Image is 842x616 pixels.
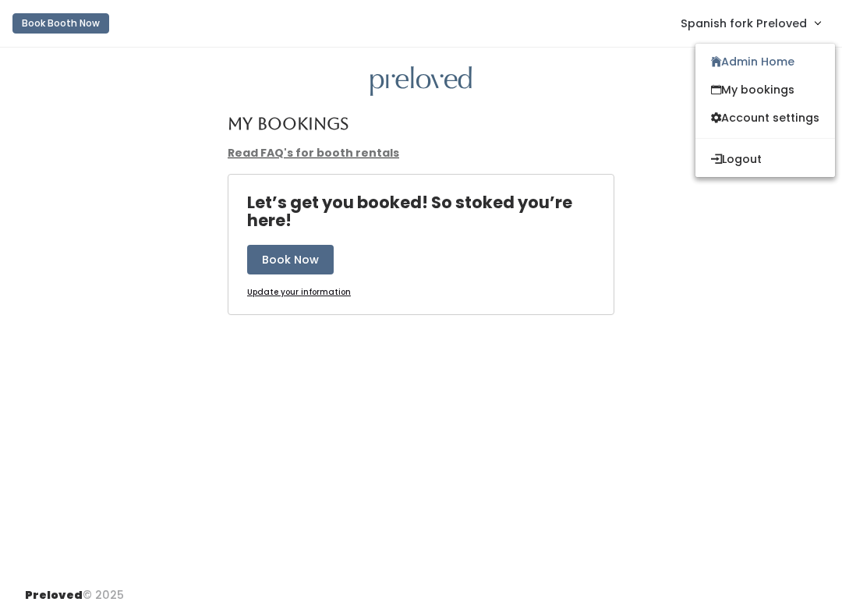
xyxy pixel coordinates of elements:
[695,76,835,104] a: My bookings
[247,245,334,274] button: Book Now
[247,287,351,299] a: Update your information
[665,6,836,40] a: Spanish fork Preloved
[25,575,124,604] div: © 2025
[695,48,835,76] a: Admin Home
[228,115,348,133] h4: My Bookings
[228,145,399,161] a: Read FAQ's for booth rentals
[695,145,835,173] button: Logout
[247,286,351,298] u: Update your information
[25,587,83,603] span: Preloved
[247,193,614,229] h4: Let’s get you booked! So stoked you’re here!
[370,66,472,97] img: preloved logo
[681,15,807,32] span: Spanish fork Preloved
[12,6,109,41] a: Book Booth Now
[12,13,109,34] button: Book Booth Now
[695,104,835,132] a: Account settings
